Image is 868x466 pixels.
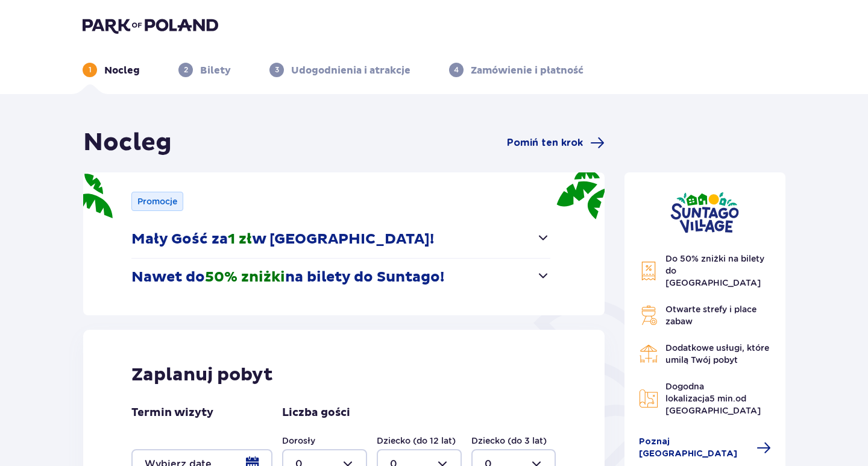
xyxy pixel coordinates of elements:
p: Mały Gość za w [GEOGRAPHIC_DATA]! [131,230,434,248]
p: Nawet do na bilety do Suntago! [131,268,444,286]
img: Grill Icon [639,306,658,325]
span: Dodatkowe usługi, które umilą Twój pobyt [665,343,769,365]
p: Zamówienie i płatność [471,64,583,77]
span: Dogodna lokalizacja od [GEOGRAPHIC_DATA] [665,382,761,415]
p: Termin wizyty [131,406,213,420]
div: 1Nocleg [83,63,140,77]
p: 2 [184,65,188,75]
div: 3Udogodnienia i atrakcje [269,63,410,77]
p: 1 [89,65,92,75]
img: Suntago Village [670,192,739,233]
p: Udogodnienia i atrakcje [291,64,410,77]
span: Poznaj [GEOGRAPHIC_DATA] [639,436,750,460]
p: Liczba gości [282,406,350,420]
p: Promocje [137,195,177,207]
span: 5 min. [709,394,735,403]
button: Nawet do50% zniżkina bilety do Suntago! [131,259,550,296]
img: Restaurant Icon [639,344,658,364]
p: Zaplanuj pobyt [131,364,273,386]
p: Nocleg [104,64,140,77]
img: Discount Icon [639,261,658,281]
span: Pomiń ten krok [507,136,583,150]
span: 1 zł [228,230,252,248]
div: 2Bilety [178,63,231,77]
span: 50% zniżki [205,268,285,286]
label: Dziecko (do 3 lat) [471,435,547,447]
img: Park of Poland logo [83,17,218,34]
img: Map Icon [639,389,658,408]
label: Dorosły [282,435,315,447]
h1: Nocleg [83,128,172,158]
a: Poznaj [GEOGRAPHIC_DATA] [639,436,772,460]
a: Pomiń ten krok [507,136,605,150]
span: Do 50% zniżki na bilety do [GEOGRAPHIC_DATA] [665,254,764,288]
button: Mały Gość za1 złw [GEOGRAPHIC_DATA]! [131,221,550,258]
span: Otwarte strefy i place zabaw [665,304,756,326]
p: Bilety [200,64,231,77]
label: Dziecko (do 12 lat) [377,435,456,447]
div: 4Zamówienie i płatność [449,63,583,77]
p: 3 [275,65,279,75]
p: 4 [454,65,459,75]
